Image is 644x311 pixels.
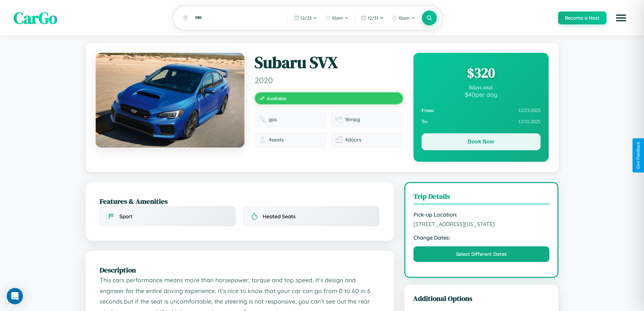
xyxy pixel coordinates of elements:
img: Subaru SVX 2020 [96,53,244,148]
span: 2020 [255,75,403,85]
span: CarGo [14,7,57,29]
div: Open Intercom Messenger [7,288,23,304]
img: Doors [336,136,342,143]
div: 12 / 31 / 2025 [422,116,541,127]
span: 12 / 31 [368,15,378,21]
span: 4 seats [269,137,284,143]
button: 10am [322,13,352,23]
span: 10am [399,15,410,21]
div: $ 40 per day [422,91,541,98]
span: 10am [332,15,343,21]
h2: Features & Amenities [100,196,380,206]
div: Give Feedback [636,142,641,169]
img: Fuel efficiency [336,116,342,123]
strong: To: [422,119,428,125]
img: Seats [259,136,266,143]
button: 10am [388,13,419,23]
span: 12 / 23 [301,15,312,21]
img: Fuel type [259,116,266,123]
span: Sport [119,213,133,220]
div: 12 / 23 / 2025 [422,105,541,116]
button: Select Different Dates [413,246,550,262]
h2: Description [100,265,380,275]
span: gas [269,116,277,123]
span: [STREET_ADDRESS][US_STATE] [413,221,550,227]
div: $ 320 [422,64,541,82]
button: Open menu [612,8,630,27]
strong: Change Dates: [413,234,550,241]
span: 16 mpg [345,116,360,123]
strong: From: [422,108,435,113]
h3: Additional Options [413,293,550,303]
button: Book Now [422,133,541,150]
h1: Subaru SVX [255,53,403,72]
span: Available [267,95,287,101]
span: Heated Seats [263,213,295,220]
span: 4 doors [345,137,361,143]
div: 8 days total [422,85,541,91]
strong: Pick-up Location: [413,211,550,218]
button: Become a Host [558,12,606,24]
h3: Trip Details [413,191,550,204]
button: 12/31 [358,13,387,23]
button: 12/23 [290,13,320,23]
